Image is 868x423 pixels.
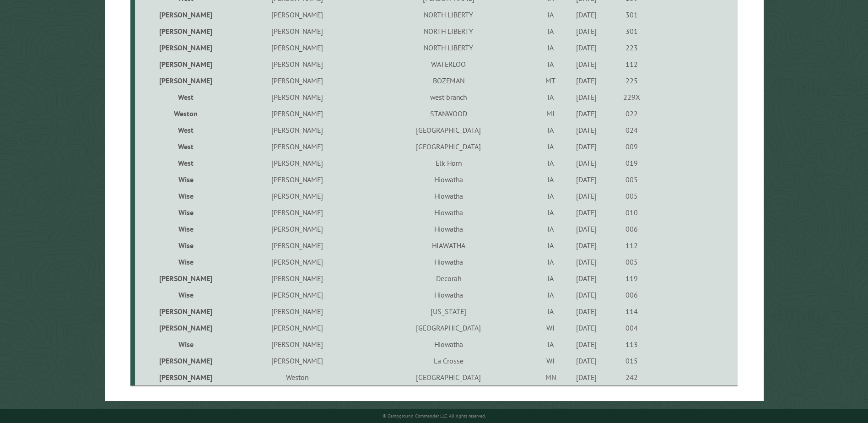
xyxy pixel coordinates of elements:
td: [GEOGRAPHIC_DATA] [360,122,537,138]
td: IA [537,254,565,270]
td: [PERSON_NAME] [135,56,234,72]
div: [DATE] [566,43,606,52]
div: [DATE] [566,158,606,168]
div: [DATE] [566,373,606,382]
div: [DATE] [566,274,606,283]
td: Elk Horn [360,155,537,171]
td: 301 [608,23,656,39]
td: WI [537,320,565,336]
td: 005 [608,254,656,270]
td: IA [537,171,565,188]
div: [DATE] [566,208,606,217]
td: [GEOGRAPHIC_DATA] [360,369,537,386]
td: Weston [135,105,234,122]
div: [DATE] [566,241,606,250]
td: IA [537,237,565,254]
td: 119 [608,270,656,287]
td: [PERSON_NAME] [234,336,360,352]
td: [PERSON_NAME] [135,6,234,23]
div: [DATE] [566,60,606,69]
small: © Campground Commander LLC. All rights reserved. [383,413,486,419]
td: [US_STATE] [360,303,537,320]
td: West [135,138,234,155]
td: [PERSON_NAME] [234,204,360,221]
div: [DATE] [566,175,606,184]
td: west branch [360,89,537,105]
td: WI [537,352,565,369]
div: [DATE] [566,307,606,316]
td: 022 [608,105,656,122]
td: IA [537,188,565,204]
td: MN [537,369,565,386]
td: Wise [135,171,234,188]
td: 113 [608,336,656,352]
td: [PERSON_NAME] [234,171,360,188]
td: Weston [234,369,360,386]
td: NORTH LIBERTY [360,23,537,39]
td: Hiowatha [360,336,537,352]
td: Hiowatha [360,254,537,270]
td: [PERSON_NAME] [135,72,234,89]
td: 015 [608,352,656,369]
td: [PERSON_NAME] [234,23,360,39]
td: Hiowatha [360,287,537,303]
td: NORTH LIBERTY [360,6,537,23]
td: [GEOGRAPHIC_DATA] [360,320,537,336]
div: [DATE] [566,191,606,201]
td: [PERSON_NAME] [135,320,234,336]
td: IA [537,221,565,237]
td: [PERSON_NAME] [234,352,360,369]
td: Wise [135,204,234,221]
div: [DATE] [566,224,606,233]
td: MI [537,105,565,122]
td: Wise [135,188,234,204]
td: Wise [135,336,234,352]
td: [PERSON_NAME] [234,287,360,303]
td: La Crosse [360,352,537,369]
td: [PERSON_NAME] [234,6,360,23]
td: IA [537,56,565,72]
td: [PERSON_NAME] [135,39,234,56]
td: 225 [608,72,656,89]
td: [PERSON_NAME] [234,72,360,89]
td: West [135,155,234,171]
td: 019 [608,155,656,171]
div: [DATE] [566,10,606,19]
td: IA [537,204,565,221]
div: [DATE] [566,125,606,135]
td: Hiowatha [360,171,537,188]
td: 242 [608,369,656,386]
td: [PERSON_NAME] [234,221,360,237]
td: [PERSON_NAME] [234,138,360,155]
td: [PERSON_NAME] [234,254,360,270]
div: [DATE] [566,27,606,36]
td: [PERSON_NAME] [135,23,234,39]
td: Hiowatha [360,188,537,204]
td: IA [537,303,565,320]
td: STANWOOD [360,105,537,122]
td: 005 [608,188,656,204]
td: [PERSON_NAME] [234,237,360,254]
td: 301 [608,6,656,23]
td: 112 [608,56,656,72]
td: 009 [608,138,656,155]
td: 004 [608,320,656,336]
td: [PERSON_NAME] [234,155,360,171]
td: [PERSON_NAME] [234,303,360,320]
td: [PERSON_NAME] [234,122,360,138]
td: West [135,89,234,105]
div: [DATE] [566,323,606,332]
div: [DATE] [566,109,606,118]
td: [PERSON_NAME] [234,188,360,204]
div: [DATE] [566,76,606,85]
td: 005 [608,171,656,188]
div: [DATE] [566,92,606,102]
div: [DATE] [566,356,606,365]
td: Hiowatha [360,204,537,221]
td: 006 [608,287,656,303]
td: [GEOGRAPHIC_DATA] [360,138,537,155]
td: Wise [135,237,234,254]
td: IA [537,138,565,155]
td: IA [537,336,565,352]
div: [DATE] [566,142,606,151]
